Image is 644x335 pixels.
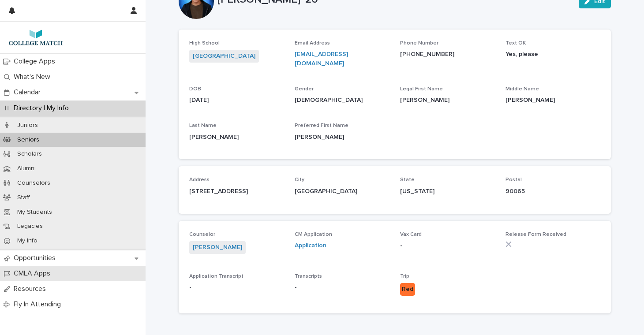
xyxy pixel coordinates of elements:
img: 7lzNxMuQ9KqU1pwTAr0j [7,29,64,46]
span: State [400,177,415,182]
p: Juniors [10,122,45,129]
p: Seniors [10,136,46,144]
p: Opportunities [10,254,63,262]
p: [STREET_ADDRESS] [189,187,284,196]
span: Text OK [505,41,526,46]
p: Counselors [10,179,57,187]
span: Counselor [189,232,215,237]
p: [PERSON_NAME] [505,96,600,105]
p: Yes, please [505,50,600,59]
span: City [295,177,304,182]
p: Resources [10,285,53,293]
p: Calendar [10,88,48,97]
span: CM Application [295,232,332,237]
p: [DATE] [189,96,284,105]
p: Fly In Attending [10,300,68,309]
div: Red [400,283,415,296]
span: Gender [295,86,314,92]
span: Address [189,177,210,182]
p: - [400,241,495,250]
a: [EMAIL_ADDRESS][DOMAIN_NAME] [295,51,348,67]
p: [PERSON_NAME] [189,133,284,142]
p: CMLA Apps [10,269,57,278]
span: Postal [505,177,522,182]
span: Preferred First Name [295,123,348,128]
span: Transcripts [295,274,322,279]
a: [PHONE_NUMBER] [400,51,454,57]
a: [PERSON_NAME] [193,243,242,252]
p: 90065 [505,187,600,196]
p: My Info [10,237,45,245]
span: DOB [189,86,201,92]
span: Phone Number [400,41,438,46]
span: Legal First Name [400,86,443,92]
p: Legacies [10,223,50,230]
p: Alumni [10,165,43,172]
span: Last Name [189,123,217,128]
p: Directory | My Info [10,104,76,112]
span: Release Form Received [505,232,566,237]
p: [US_STATE] [400,187,495,196]
p: - [189,283,284,292]
p: College Apps [10,57,62,66]
a: Application [295,242,326,249]
p: My Students [10,208,59,216]
p: - [295,283,389,292]
span: Email Address [295,41,330,46]
p: Scholars [10,150,49,158]
span: High School [189,41,220,46]
span: Middle Name [505,86,539,92]
p: Staff [10,194,37,201]
p: What's New [10,73,57,81]
p: [PERSON_NAME] [400,96,495,105]
p: [PERSON_NAME] [295,133,389,142]
span: Trip [400,274,409,279]
p: [DEMOGRAPHIC_DATA] [295,96,389,105]
span: Application Transcript [189,274,243,279]
span: Vax Card [400,232,422,237]
a: [GEOGRAPHIC_DATA] [193,52,255,61]
p: [GEOGRAPHIC_DATA] [295,187,389,196]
